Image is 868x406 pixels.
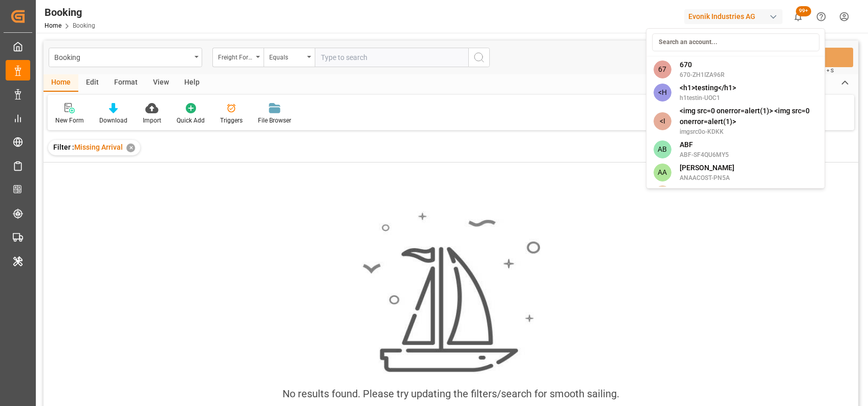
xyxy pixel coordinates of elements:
span: imgsrc0o-KDKK [680,127,818,136]
span: AA [654,186,671,204]
span: <H [654,84,671,101]
span: 67 [654,60,671,78]
span: ANAACOST-PN5A [680,173,734,182]
span: 670 [680,59,725,70]
span: <img src=0 onerror=alert(1)> <img src=0 onerror=alert(1)> [680,106,818,127]
span: ABF-SF4QU6MY5 [680,150,729,159]
span: AB [654,140,671,158]
input: Search an account... [652,33,819,51]
span: <h1>testing</h1> [680,83,736,93]
span: [PERSON_NAME] [680,163,734,173]
span: ABF [680,139,729,150]
span: h1testin-UOC1 [680,93,736,103]
span: 670-ZH1IZA96R [680,70,725,79]
span: <I [654,112,671,130]
span: AA [654,164,671,181]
